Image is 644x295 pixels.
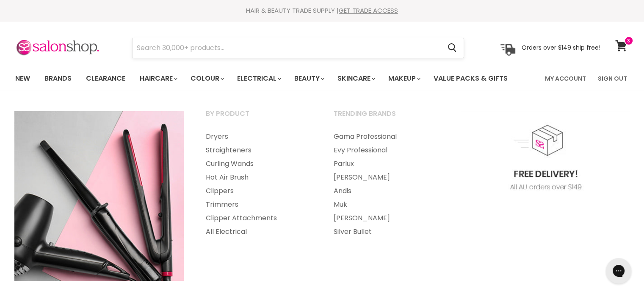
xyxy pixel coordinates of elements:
[5,6,640,15] div: HAIR & BEAUTY TRADE SUPPLY |
[427,70,514,87] a: Value Packs & Gifts
[339,6,398,15] a: GET TRADE ACCESS
[441,38,464,58] button: Search
[540,70,591,87] a: My Account
[522,44,600,51] p: Orders over $149 ship free!
[195,198,321,211] a: Trimmers
[323,130,449,239] ul: Main menu
[195,157,321,171] a: Curling Wands
[195,130,321,239] ul: Main menu
[195,107,321,128] a: By Product
[132,38,464,58] form: Product
[195,130,321,143] a: Dryers
[195,211,321,225] a: Clipper Attachments
[231,70,286,87] a: Electrical
[195,184,321,198] a: Clippers
[331,70,380,87] a: Skincare
[288,70,329,87] a: Beauty
[323,225,449,239] a: Silver Bullet
[323,130,449,143] a: Gama Professional
[382,70,426,87] a: Makeup
[323,107,449,128] a: Trending Brands
[323,198,449,211] a: Muk
[5,66,640,91] nav: Main
[195,171,321,184] a: Hot Air Brush
[80,70,132,87] a: Clearance
[133,38,441,58] input: Search
[323,211,449,225] a: [PERSON_NAME]
[593,70,632,87] a: Sign Out
[38,70,78,87] a: Brands
[323,143,449,157] a: Evy Professional
[133,70,182,87] a: Haircare
[323,184,449,198] a: Andis
[323,171,449,184] a: [PERSON_NAME]
[9,66,527,91] ul: Main menu
[602,255,636,287] iframe: Gorgias live chat messenger
[9,70,36,87] a: New
[195,225,321,239] a: All Electrical
[323,157,449,171] a: Parlux
[195,143,321,157] a: Straighteners
[184,70,229,87] a: Colour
